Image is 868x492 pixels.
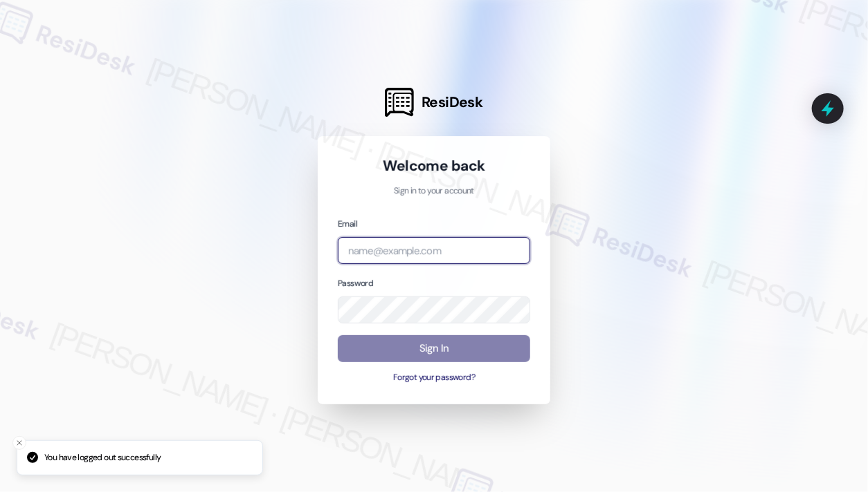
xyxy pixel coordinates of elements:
button: Sign In [338,335,530,362]
label: Email [338,218,357,229]
p: Sign in to your account [338,185,530,198]
button: Forgot your password? [338,372,530,384]
h1: Welcome back [338,156,530,176]
p: You have logged out successfully [44,452,161,464]
input: name@example.com [338,237,530,264]
span: ResiDesk [422,93,483,112]
label: Password [338,278,373,289]
img: ResiDesk Logo [385,88,414,117]
button: Close toast [12,436,26,450]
